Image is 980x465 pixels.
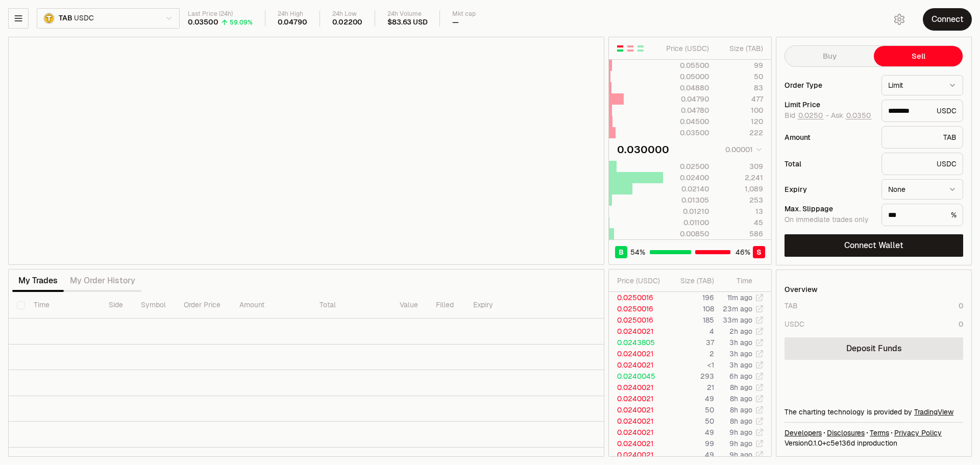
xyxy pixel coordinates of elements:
[718,43,763,54] div: Size ( TAB )
[667,326,715,337] td: 4
[667,449,715,460] td: 49
[826,438,855,448] span: c5e136dd46adbee947ba8e77d0a400520d0af525
[736,247,750,257] span: 46 %
[616,44,624,53] button: Show Buy and Sell Orders
[923,8,972,31] button: Connect
[785,160,873,167] div: Total
[729,439,752,448] time: 9h ago
[664,217,709,228] div: 0.01100
[664,116,709,127] div: 0.04500
[675,276,714,286] div: Size ( TAB )
[831,111,872,120] span: Ask
[718,229,763,239] div: 586
[845,111,872,119] button: 0.0350
[231,292,311,319] th: Amount
[730,383,752,392] time: 8h ago
[664,184,709,194] div: 0.02140
[718,161,763,172] div: 309
[723,315,752,325] time: 33m ago
[609,371,667,382] td: 0.0240045
[664,173,709,183] div: 0.02400
[133,292,176,319] th: Symbol
[609,348,667,359] td: 0.0240021
[881,100,963,122] div: USDC
[667,382,715,393] td: 21
[729,450,752,459] time: 9h ago
[230,18,253,27] div: 59.09%
[452,10,476,18] div: Mkt cap
[664,94,709,104] div: 0.04790
[609,449,667,460] td: 0.0240021
[722,143,763,156] button: 0.00001
[785,438,963,448] div: Version 0.1.0 + in production
[188,10,253,18] div: Last Price (24h)
[630,247,645,257] span: 54 %
[881,179,963,200] button: None
[667,393,715,404] td: 49
[609,427,667,438] td: 0.0240021
[718,71,763,82] div: 50
[278,18,307,27] div: 0.04790
[664,71,709,82] div: 0.05000
[881,153,963,175] div: USDC
[176,292,231,319] th: Order Price
[43,13,55,24] img: TAB.png
[609,303,667,314] td: 0.0250016
[664,161,709,172] div: 0.02500
[667,337,715,348] td: 37
[667,303,715,314] td: 108
[785,319,804,329] div: USDC
[609,292,667,303] td: 0.0250016
[881,126,963,149] div: TAB
[718,116,763,127] div: 120
[609,314,667,326] td: 0.0250016
[785,82,873,89] div: Order Type
[667,359,715,371] td: <1
[914,407,953,417] a: TradingView
[17,301,25,309] button: Select all
[664,206,709,216] div: 0.01210
[785,284,818,295] div: Overview
[609,404,667,415] td: 0.0240021
[785,134,873,141] div: Amount
[387,18,427,27] div: $83.63 USD
[26,292,100,319] th: Time
[667,371,715,382] td: 293
[101,292,133,319] th: Side
[870,428,889,438] a: Terms
[729,428,752,437] time: 9h ago
[729,338,752,347] time: 3h ago
[667,292,715,303] td: 196
[664,128,709,138] div: 0.03500
[609,359,667,371] td: 0.0240021
[729,349,752,358] time: 3h ago
[667,314,715,326] td: 185
[718,94,763,104] div: 477
[785,111,829,120] span: Bid -
[785,428,822,438] a: Developers
[874,46,963,66] button: Sell
[332,10,363,18] div: 24h Low
[311,292,391,319] th: Total
[667,348,715,359] td: 2
[619,247,624,257] span: B
[785,186,873,193] div: Expiry
[785,205,873,212] div: Max. Slippage
[785,101,873,108] div: Limit Price
[664,195,709,205] div: 0.01305
[718,128,763,138] div: 222
[59,14,72,23] span: TAB
[278,10,307,18] div: 24h High
[391,292,428,319] th: Value
[756,247,762,257] span: S
[785,301,798,311] div: TAB
[609,382,667,393] td: 0.0240021
[881,75,963,95] button: Limit
[718,184,763,194] div: 1,089
[785,234,963,257] button: Connect Wallet
[730,405,752,414] time: 8h ago
[718,217,763,228] div: 45
[188,18,218,27] div: 0.03500
[664,83,709,93] div: 0.04880
[723,304,752,313] time: 23m ago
